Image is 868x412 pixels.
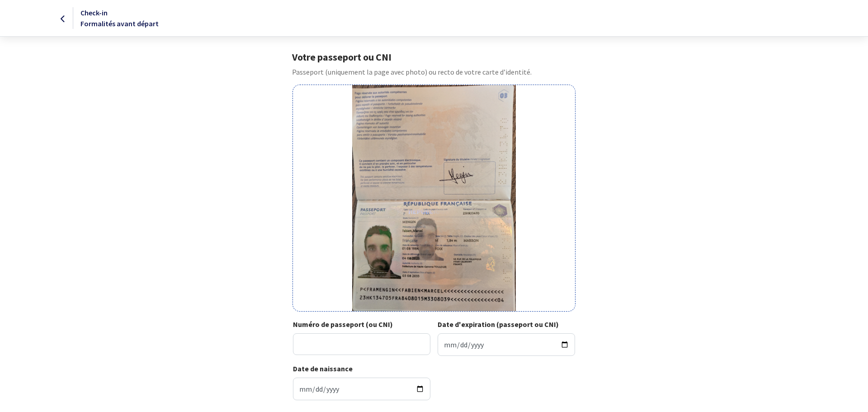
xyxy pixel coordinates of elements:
h1: Votre passeport ou CNI [292,51,576,63]
p: Passeport (uniquement la page avec photo) ou recto de votre carte d’identité. [292,66,576,77]
strong: Date de naissance [293,364,353,373]
strong: Date d'expiration (passeport ou CNI) [438,320,559,329]
span: Check-in Formalités avant départ [80,8,159,28]
img: mengin-fabien.jpg [352,85,516,311]
strong: Numéro de passeport (ou CNI) [293,320,393,329]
